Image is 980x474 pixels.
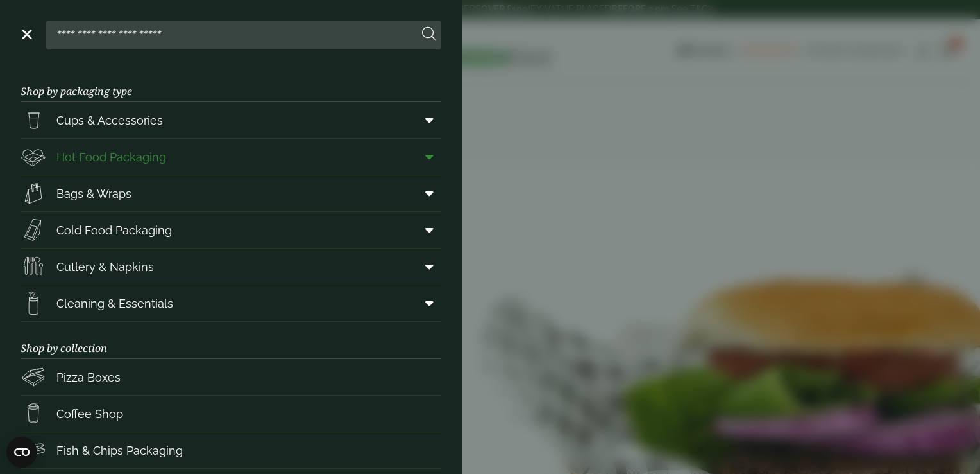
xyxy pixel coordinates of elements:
img: HotDrink_paperCup.svg [21,401,46,426]
a: Hot Food Packaging [21,139,441,175]
h3: Shop by collection [21,322,441,359]
span: Bags & Wraps [56,185,131,202]
h3: Shop by packaging type [21,65,441,102]
img: Paper_carriers.svg [21,180,46,206]
img: Pizza_boxes.svg [21,364,46,390]
a: Coffee Shop [21,396,441,432]
a: Bags & Wraps [21,175,441,211]
img: Deli_box.svg [21,144,46,170]
a: Cutlery & Napkins [21,249,441,285]
span: Fish & Chips Packaging [56,442,183,459]
a: Cups & Accessories [21,102,441,138]
img: open-wipe.svg [21,290,46,316]
a: Pizza Boxes [21,359,441,395]
span: Pizza Boxes [56,369,121,386]
span: Cups & Accessories [56,112,163,129]
span: Coffee Shop [56,405,123,423]
button: Open CMP widget [6,437,37,468]
span: Cleaning & Essentials [56,295,173,312]
a: Cold Food Packaging [21,212,441,248]
img: Cutlery.svg [21,254,46,279]
span: Hot Food Packaging [56,148,166,166]
a: Fish & Chips Packaging [21,432,441,468]
span: Cutlery & Napkins [56,258,154,276]
img: Sandwich_box.svg [21,217,46,243]
span: Cold Food Packaging [56,222,172,239]
img: PintNhalf_cup.svg [21,107,46,133]
a: Cleaning & Essentials [21,285,441,321]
